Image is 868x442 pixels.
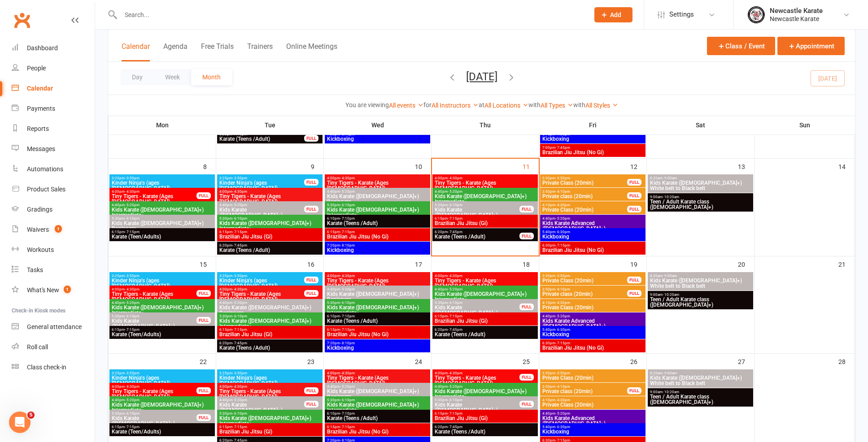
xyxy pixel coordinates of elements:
span: 3:25pm [111,274,213,278]
span: - 4:30pm [340,274,355,278]
span: Brazilian Jiu Jitsu (Gi) [434,318,536,324]
div: 10 [415,159,431,173]
span: - 6:10pm [340,301,355,305]
span: Private Class (20min) [542,180,628,186]
span: - 7:15pm [125,328,140,332]
th: Tue [216,116,324,134]
span: - 7:45pm [448,328,462,332]
span: 5:40pm [542,230,644,234]
div: FULL [627,206,641,212]
span: - 4:30pm [125,190,140,194]
div: Messages [27,145,55,152]
span: Kids Karate Advanced ([DEMOGRAPHIC_DATA]+) [542,221,644,231]
div: 26 [630,354,646,368]
span: 6:15pm [111,230,213,234]
span: - 7:45pm [448,230,462,234]
a: Waivers 1 [12,220,95,240]
span: - 3:50pm [125,274,140,278]
div: FULL [627,277,641,283]
span: Kids Karate ([DEMOGRAPHIC_DATA]+) Beginners [111,221,213,231]
div: Gradings [27,206,52,213]
span: - 9:00am [663,274,677,278]
span: 8:20am [650,176,751,180]
span: Brazilian Jiu Jitsu (Gi) [434,221,536,226]
span: 5:40pm [542,328,644,332]
span: Teen / Adult Karate class ([DEMOGRAPHIC_DATA]+) [650,199,751,210]
span: 6:10pm [327,314,428,318]
span: 4:40pm [542,217,644,221]
span: Tiny Tigers - Karate (Ages [DEMOGRAPHIC_DATA]) [219,291,305,302]
span: Kids Karate ([DEMOGRAPHIC_DATA]+) Beginners [434,305,520,321]
div: 12 [630,159,646,173]
span: - 3:50pm [555,176,570,180]
div: Class check-in [27,364,66,371]
button: Add [594,7,632,22]
span: - 7:15pm [125,230,140,234]
div: 14 [838,159,855,173]
span: - 8:10pm [340,243,355,247]
span: Settings [669,4,694,25]
strong: for [423,101,432,108]
span: - 5:20pm [448,287,462,291]
span: Private Class (20min) [542,305,644,310]
span: 9:00am [650,293,751,297]
span: 4:40pm [219,301,321,305]
div: Dashboard [27,44,58,52]
span: Kids Karate ([DEMOGRAPHIC_DATA]+) Beginners [111,318,197,334]
span: 6:10pm [327,217,428,221]
span: Tiny Tigers - Karate (Ages [DEMOGRAPHIC_DATA]) [111,194,197,204]
img: thumb_image1757378539.png [747,6,765,24]
button: Appointment [777,37,845,55]
span: 4:00pm [219,190,321,194]
span: 5:30pm [219,314,321,318]
span: - 6:10pm [232,314,247,318]
div: FULL [304,277,318,283]
span: 4:40pm [327,190,428,194]
span: - 7:45pm [232,341,247,345]
span: 3:50pm [542,287,628,291]
a: All Types [541,102,573,109]
div: Workouts [27,246,54,253]
a: Payments [12,99,95,119]
span: Brazilian Jiu Jitsu (No Gi) [542,247,644,253]
span: - 4:30pm [555,203,570,207]
span: - 5:20pm [125,203,140,207]
div: FULL [627,179,641,186]
span: 4:10pm [542,203,628,207]
span: 4:00pm [434,176,536,180]
div: FULL [627,192,641,199]
span: 4:40pm [111,301,213,305]
button: Class / Event [707,37,775,55]
span: Kids Karate ([DEMOGRAPHIC_DATA]+) Intermediate+ [434,291,536,302]
span: 4:00pm [327,176,428,180]
span: - 7:15pm [555,341,570,345]
span: - 3:50pm [232,371,247,375]
span: Tiny Tigers - Karate (Ages [DEMOGRAPHIC_DATA]) [327,278,428,289]
span: 6:15pm [434,217,536,221]
a: General attendance kiosk mode [12,317,95,337]
span: - 10:20am [663,293,679,297]
div: FULL [196,290,211,297]
span: - 3:50pm [232,176,247,180]
a: Product Sales [12,179,95,199]
span: Kids Karate ([DEMOGRAPHIC_DATA]+) Beginners [327,291,428,302]
div: FULL [519,303,534,310]
span: 3:30pm [542,176,628,180]
div: 20 [738,256,754,271]
span: - 7:15pm [555,243,570,247]
span: - 5:20pm [555,217,570,221]
span: 7:20pm [327,341,428,345]
div: 11 [523,159,539,173]
span: - 5:20pm [340,287,355,291]
span: - 6:30pm [555,230,570,234]
span: Karate (Teens /Adult) [219,136,305,142]
span: - 5:20pm [232,301,247,305]
span: Tiny Tigers - Karate (Ages [DEMOGRAPHIC_DATA]) [219,194,321,204]
span: Brazilian Jiu Jitsu (Gi) [219,332,321,337]
th: Fri [539,116,647,134]
span: Tiny Tigers - Karate (Ages [DEMOGRAPHIC_DATA]) [434,180,536,191]
div: FULL [304,135,318,142]
span: 5 [27,412,35,419]
span: Tiny Tigers - Karate (Ages [DEMOGRAPHIC_DATA]) [327,180,428,191]
span: - 4:30pm [125,287,140,291]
